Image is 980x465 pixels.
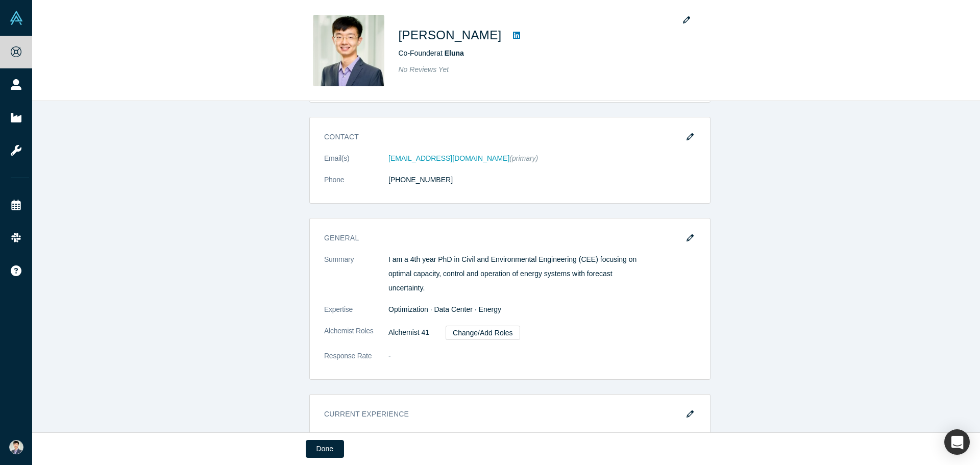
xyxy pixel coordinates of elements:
[324,304,388,326] dt: Expertise
[399,65,449,74] span: No Reviews Yet
[324,233,681,243] h3: General
[9,440,23,454] img: Fred Fan's Account
[9,11,23,25] img: Alchemist Vault Logo
[324,132,681,142] h3: Contact
[388,305,501,313] span: Optimization · Data Center · Energy
[446,326,520,340] a: Change/Add Roles
[388,351,696,361] dd: -
[445,49,464,57] a: Eluna
[388,154,509,162] a: [EMAIL_ADDRESS][DOMAIN_NAME]
[306,440,344,458] button: Done
[324,254,388,304] dt: Summary
[324,409,681,420] h3: Current Experience
[324,326,388,351] dt: Alchemist Roles
[388,254,696,265] p: I am a 4th year PhD in Civil and Environmental Engineering (CEE) focusing on
[399,49,464,57] span: Co-Founder at
[388,283,696,293] p: uncertainty.
[388,326,696,340] dd: Alchemist 41
[388,176,453,184] a: [PHONE_NUMBER]
[313,15,384,86] img: Fred Fan's Profile Image
[324,153,388,175] dt: Email(s)
[324,351,388,372] dt: Response Rate
[324,175,388,196] dt: Phone
[509,154,538,162] span: (primary)
[388,268,696,279] p: optimal capacity, control and operation of energy systems with forecast
[399,26,502,44] h1: [PERSON_NAME]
